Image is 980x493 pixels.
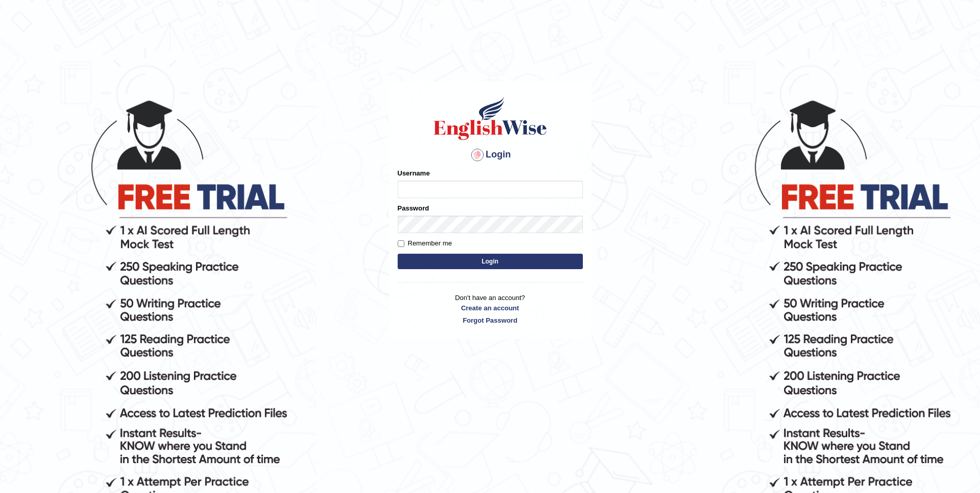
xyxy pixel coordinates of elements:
[398,203,429,213] label: Password
[432,95,549,142] img: Logo of English Wise sign in for intelligent practice with AI
[398,240,404,247] input: Remember me
[398,293,583,325] p: Don't have an account?
[398,315,583,325] a: Forgot Password
[398,168,430,178] label: Username
[398,303,583,313] a: Create an account
[398,147,583,163] h4: Login
[398,254,583,269] button: Login
[398,238,452,249] label: Remember me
